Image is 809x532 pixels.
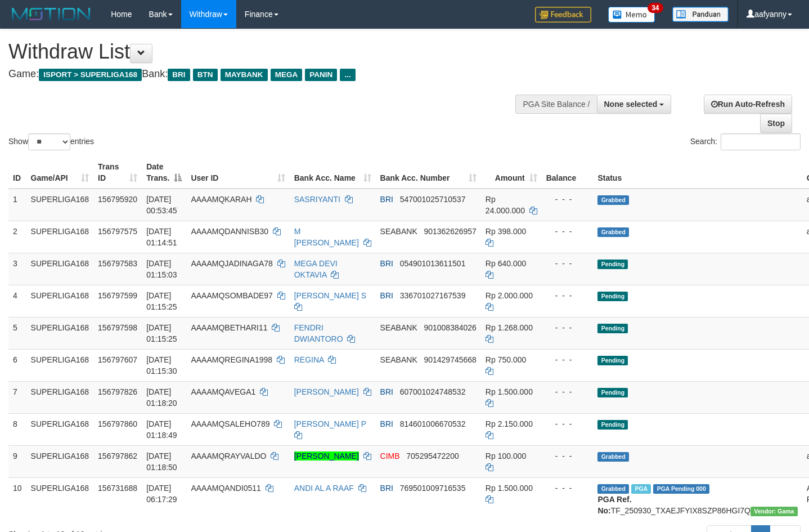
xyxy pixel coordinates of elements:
[8,381,26,413] td: 7
[8,41,528,63] h1: Withdraw List
[597,227,629,237] span: Grabbed
[146,227,177,247] span: [DATE] 01:14:51
[98,259,137,268] span: 156797583
[481,157,542,189] th: Amount: activate to sort column ascending
[546,226,589,237] div: - - -
[380,387,393,396] span: BRI
[191,195,251,204] span: AAAAMQKARAH
[8,133,94,150] label: Show entries
[191,387,255,396] span: AAAAMQAVEGA1
[546,258,589,269] div: - - -
[721,133,801,150] input: Search:
[26,285,94,317] td: SUPERLIGA168
[221,69,268,81] span: MAYBANK
[93,157,142,189] th: Trans ID: activate to sort column ascending
[380,323,417,332] span: SEABANK
[486,355,526,364] span: Rp 750.000
[294,291,366,300] a: [PERSON_NAME] S
[672,7,729,22] img: panduan.png
[146,419,177,440] span: [DATE] 01:18:49
[26,445,94,477] td: SUPERLIGA168
[380,227,417,236] span: SEABANK
[8,253,26,285] td: 3
[28,133,70,150] select: Showentries
[380,419,393,428] span: BRI
[26,317,94,349] td: SUPERLIGA168
[294,195,340,204] a: SASRIYANTI
[486,484,533,493] span: Rp 1.500.000
[8,189,26,221] td: 1
[608,7,655,23] img: Button%20Memo.svg
[8,285,26,317] td: 4
[597,195,629,205] span: Grabbed
[98,291,137,300] span: 156797599
[8,445,26,477] td: 9
[294,355,324,364] a: REGINA
[593,477,802,521] td: TF_250930_TXAEJFYIX8SZP86HGI7Q
[704,95,792,114] a: Run Auto-Refresh
[294,323,343,343] a: FENDRI DWIANTORO
[290,157,376,189] th: Bank Acc. Name: activate to sort column ascending
[8,69,528,80] h4: Game: Bank:
[146,323,177,343] span: [DATE] 01:15:25
[486,291,533,300] span: Rp 2.000.000
[191,323,267,332] span: AAAAMQBETHARI11
[486,451,526,461] span: Rp 100.000
[98,387,137,396] span: 156797826
[191,451,266,461] span: AAAAMQRAYVALDO
[26,253,94,285] td: SUPERLIGA168
[535,7,591,23] img: Feedback.jpg
[8,6,94,23] img: MOTION_logo.png
[597,356,628,365] span: Pending
[631,484,651,494] span: Marked by aafromsomean
[597,420,628,430] span: Pending
[8,413,26,445] td: 8
[146,484,177,504] span: [DATE] 06:17:29
[546,418,589,430] div: - - -
[146,451,177,472] span: [DATE] 01:18:50
[98,195,137,204] span: 156795920
[424,355,476,364] span: Copy 901429745668 to clipboard
[515,95,596,114] div: PGA Site Balance /
[146,291,177,311] span: [DATE] 01:15:25
[400,259,466,268] span: Copy 054901013611501 to clipboard
[191,355,272,364] span: AAAAMQREGINA1998
[486,195,525,215] span: Rp 24.000.000
[400,484,466,493] span: Copy 769501009716535 to clipboard
[191,259,273,268] span: AAAAMQJADINAGA78
[546,386,589,397] div: - - -
[8,317,26,349] td: 5
[26,189,94,221] td: SUPERLIGA168
[597,292,628,301] span: Pending
[750,507,798,516] span: Vendor URL: https://trx31.1velocity.biz
[294,451,359,461] a: [PERSON_NAME]
[146,355,177,375] span: [DATE] 01:15:30
[597,388,628,397] span: Pending
[653,484,709,494] span: PGA Pending
[146,195,177,215] span: [DATE] 00:53:45
[305,69,337,81] span: PANIN
[26,221,94,253] td: SUPERLIGA168
[597,484,629,494] span: Grabbed
[191,484,261,493] span: AAAAMQANDI0511
[8,349,26,381] td: 6
[26,413,94,445] td: SUPERLIGA168
[546,194,589,205] div: - - -
[380,195,393,204] span: BRI
[486,419,533,428] span: Rp 2.150.000
[597,452,629,462] span: Grabbed
[191,291,273,300] span: AAAAMQSOMBADE97
[597,260,628,269] span: Pending
[406,451,459,461] span: Copy 705295472200 to clipboard
[542,157,594,189] th: Balance
[26,349,94,381] td: SUPERLIGA168
[400,195,466,204] span: Copy 547001025710537 to clipboard
[8,157,26,189] th: ID
[380,259,393,268] span: BRI
[98,355,137,364] span: 156797607
[294,419,366,428] a: [PERSON_NAME] P
[294,484,354,493] a: ANDI AL A RAAF
[380,355,417,364] span: SEABANK
[191,227,268,236] span: AAAAMQDANNISB30
[380,291,393,300] span: BRI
